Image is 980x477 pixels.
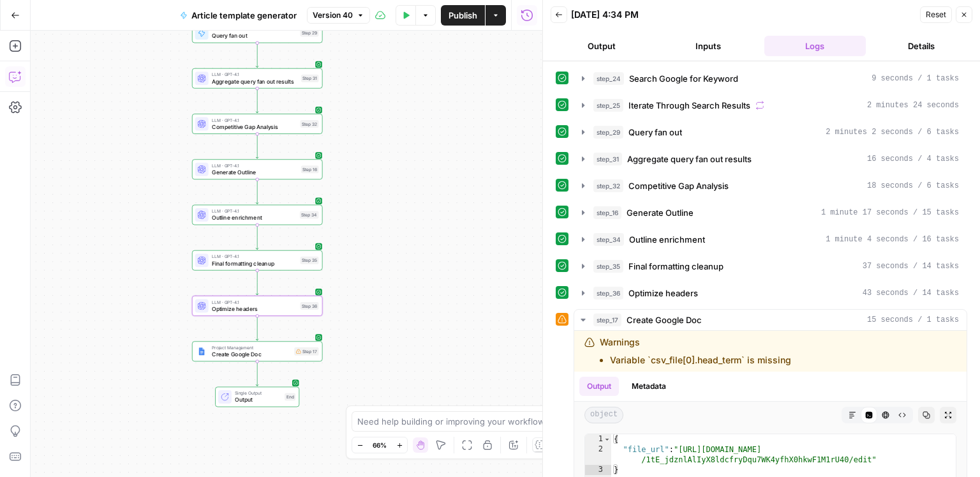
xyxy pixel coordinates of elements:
span: step_29 [593,126,623,139]
g: Edge from step_34 to step_35 [256,225,258,250]
button: Output [579,377,619,396]
button: Output [551,36,652,56]
div: Step 35 [300,257,318,264]
g: Edge from step_17 to end [256,361,258,386]
span: Reset [926,9,946,20]
span: step_24 [593,72,624,85]
span: Final formatting cleanup [212,259,297,268]
button: Inputs [657,36,759,56]
button: Article template generator [172,5,304,26]
div: LLM · GPT-4.1Optimize headersStep 36 [192,296,323,316]
span: Project Management [212,344,291,351]
span: 9 seconds / 1 tasks [872,73,959,84]
button: 2 minutes 24 seconds [574,95,967,116]
button: Version 40 [307,7,370,24]
span: step_17 [593,314,621,326]
span: LLM · GPT-4.1 [212,208,297,215]
span: 1 minute 4 seconds / 16 tasks [826,234,959,245]
div: LLM · GPT-4.1Final formatting cleanupStep 35 [192,250,323,271]
div: Step 36 [300,302,318,310]
span: Output [235,396,281,404]
button: Logs [764,36,866,56]
span: LLM · GPT-4.1 [212,299,297,306]
span: Publish [449,9,477,22]
span: LLM · GPT-4.1 [212,162,298,169]
button: 18 seconds / 6 tasks [574,176,967,196]
button: Metadata [624,377,674,396]
div: 1 [585,434,611,444]
div: 2 [585,444,611,465]
span: Create Google Doc [212,350,291,358]
span: 18 seconds / 6 tasks [867,180,959,192]
span: 2 minutes 2 seconds / 6 tasks [826,126,959,138]
div: LLM · GPT-4.1Aggregate query fan out resultsStep 31 [192,68,323,89]
span: step_35 [593,260,623,273]
span: Single Output [235,390,281,397]
span: step_36 [593,287,623,299]
span: 43 seconds / 14 tasks [863,287,959,299]
span: Outline enrichment [212,214,297,222]
button: 1 minute 4 seconds / 16 tasks [574,229,967,250]
span: LLM · GPT-4.1 [212,254,297,261]
span: Competitive Gap Analysis [628,179,729,192]
div: WorkflowQuery fan outStep 29 [192,23,323,43]
li: Variable `csv_file[0].head_term` is missing [610,354,791,367]
span: step_31 [593,153,622,165]
span: 1 minute 17 seconds / 15 tasks [821,207,959,218]
span: Create Google Doc [627,314,702,326]
button: Details [871,36,972,56]
div: Warnings [600,336,791,367]
span: Query fan out [628,126,682,139]
span: Generate Outline [627,206,694,219]
span: Final formatting cleanup [628,260,724,273]
span: 2 minutes 24 seconds [867,100,959,111]
button: 43 seconds / 14 tasks [574,283,967,303]
div: 3 [585,465,611,475]
div: Step 16 [301,165,319,173]
g: Edge from step_29 to step_31 [256,43,258,68]
g: Edge from step_32 to step_16 [256,134,258,159]
span: step_25 [593,99,623,112]
span: Outline enrichment [629,233,705,246]
button: Publish [441,5,485,26]
g: Edge from step_16 to step_34 [256,179,258,204]
div: Single OutputOutputEnd [192,387,323,407]
span: step_32 [593,179,623,192]
g: Edge from step_35 to step_36 [256,270,258,295]
span: Search Google for Keyword [629,72,738,85]
span: Toggle code folding, rows 1 through 3 [604,434,611,444]
div: Step 17 [294,347,318,356]
div: Step 34 [300,211,319,219]
g: Edge from step_36 to step_17 [256,316,258,341]
div: Project ManagementCreate Google DocStep 17 [192,341,323,361]
span: Query fan out [212,31,297,40]
div: End [285,393,295,401]
button: 1 minute 17 seconds / 15 tasks [574,202,967,223]
button: 15 seconds / 1 tasks [574,310,967,330]
button: 16 seconds / 4 tasks [574,149,967,169]
span: object [584,407,623,423]
button: 9 seconds / 1 tasks [574,68,967,89]
span: Iterate Through Search Results [628,99,750,112]
div: LLM · GPT-4.1Outline enrichmentStep 34 [192,205,323,225]
span: LLM · GPT-4.1 [212,117,297,124]
span: Optimize headers [212,305,297,313]
button: Reset [920,6,952,23]
button: 2 minutes 2 seconds / 6 tasks [574,122,967,142]
div: Step 29 [300,29,318,37]
span: Article template generator [191,9,297,22]
div: LLM · GPT-4.1Generate OutlineStep 16 [192,159,323,179]
span: Optimize headers [628,287,698,299]
span: 37 seconds / 14 tasks [863,261,959,272]
span: 66% [373,440,387,450]
span: 16 seconds / 4 tasks [867,153,959,165]
div: Step 31 [301,75,319,82]
g: Edge from step_31 to step_32 [256,88,258,113]
span: Aggregate query fan out results [627,153,752,165]
span: LLM · GPT-4.1 [212,72,298,79]
img: Instagram%20post%20-%201%201.png [198,347,206,356]
button: 37 seconds / 14 tasks [574,256,967,276]
span: Aggregate query fan out results [212,77,298,86]
div: LLM · GPT-4.1Competitive Gap AnalysisStep 32 [192,114,323,134]
span: step_34 [593,233,624,246]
